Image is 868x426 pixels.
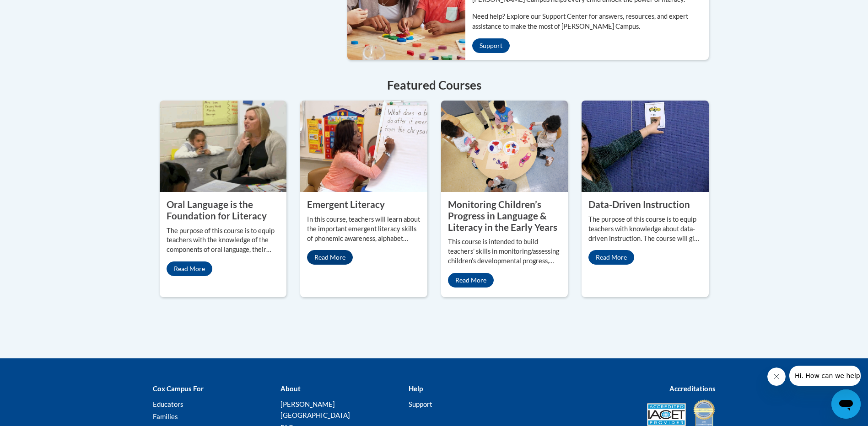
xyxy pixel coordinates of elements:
a: [PERSON_NAME][GEOGRAPHIC_DATA] [280,400,350,419]
b: Accreditations [669,384,716,393]
iframe: Message from company [789,366,861,386]
a: Read More [448,273,494,288]
property: Oral Language is the Foundation for Literacy [167,199,267,221]
img: Accredited IACET® Provider [647,403,686,426]
h4: Featured Courses [160,76,709,94]
a: Read More [588,250,634,265]
img: Monitoring Children’s Progress in Language & Literacy in the Early Years [441,101,568,192]
iframe: Button to launch messaging window [831,389,861,419]
img: Emergent Literacy [300,101,427,192]
property: Emergent Literacy [307,199,385,210]
iframe: Close message [767,367,786,386]
img: Data-Driven Instruction [582,101,709,192]
a: Read More [167,261,212,276]
img: Oral Language is the Foundation for Literacy [160,101,287,192]
a: Families [153,412,178,421]
p: In this course, teachers will learn about the important emergent literacy skills of phonemic awar... [307,215,421,244]
b: Cox Campus For [153,384,204,393]
a: Support [472,38,510,53]
a: Support [409,400,432,408]
span: Hi. How can we help? [5,6,74,14]
p: The purpose of this course is to equip teachers with the knowledge of the components of oral lang... [167,226,280,255]
property: Monitoring Children’s Progress in Language & Literacy in the Early Years [448,199,557,232]
a: Educators [153,400,183,408]
p: Need help? Explore our Support Center for answers, resources, and expert assistance to make the m... [472,11,709,32]
property: Data-Driven Instruction [588,199,690,210]
p: This course is intended to build teachers’ skills in monitoring/assessing children’s developmenta... [448,237,561,266]
b: About [280,384,301,393]
b: Help [409,384,423,393]
a: Read More [307,250,353,265]
p: The purpose of this course is to equip teachers with knowledge about data-driven instruction. The... [588,215,702,244]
